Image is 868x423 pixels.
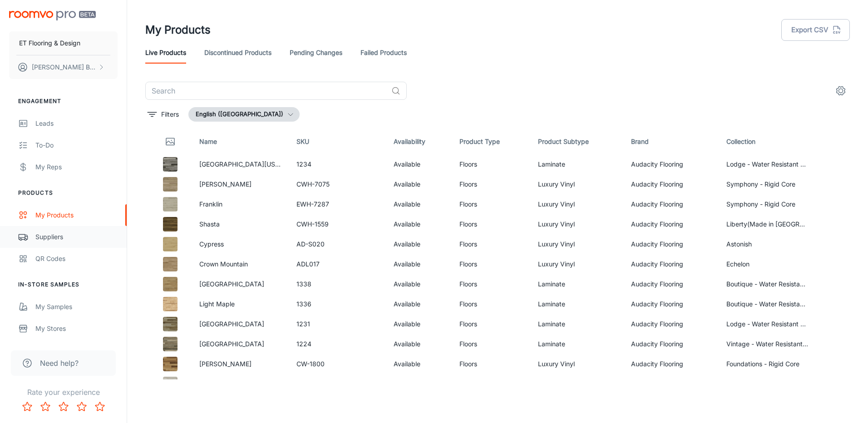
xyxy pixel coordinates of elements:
[9,11,96,20] img: Roomvo PRO Beta
[289,354,386,374] td: CW-1800
[624,274,719,294] td: Audacity Flooring
[35,210,118,220] div: My Products
[386,174,453,194] td: Available
[624,194,719,214] td: Audacity Flooring
[624,234,719,254] td: Audacity Flooring
[386,274,453,294] td: Available
[35,324,118,334] div: My Stores
[624,294,719,314] td: Audacity Flooring
[452,194,531,214] td: Floors
[531,234,624,254] td: Luxury Vinyl
[719,314,816,334] td: Lodge - Water Resistant Laminate
[531,194,624,214] td: Luxury Vinyl
[199,179,282,189] p: [PERSON_NAME]
[289,254,386,274] td: ADL017
[386,214,453,234] td: Available
[54,398,73,416] button: Rate 3 star
[531,174,624,194] td: Luxury Vinyl
[624,129,719,154] th: Brand
[145,22,211,38] h1: My Products
[386,354,453,374] td: Available
[452,294,531,314] td: Floors
[452,314,531,334] td: Floors
[452,334,531,354] td: Floors
[452,214,531,234] td: Floors
[719,154,816,174] td: Lodge - Water Resistant Laminate
[290,42,342,64] a: Pending Changes
[719,294,816,314] td: Boutique - Water Resistant Laminate
[35,140,118,150] div: To-do
[289,214,386,234] td: CWH-1559
[386,129,453,154] th: Availability
[289,334,386,354] td: 1224
[199,279,282,289] p: [GEOGRAPHIC_DATA]
[531,214,624,234] td: Luxury Vinyl
[386,234,453,254] td: Available
[719,274,816,294] td: Boutique - Water Resistant Laminate
[91,398,109,416] button: Rate 5 star
[35,162,118,172] div: My Reps
[531,129,624,154] th: Product Subtype
[32,62,96,72] p: [PERSON_NAME] Brandoline
[199,359,282,369] p: [PERSON_NAME]
[18,398,36,416] button: Rate 1 star
[781,19,850,41] button: Export CSV
[624,374,719,394] td: Audacity Flooring
[719,334,816,354] td: Vintage - Water Resistant Laminate
[192,129,289,154] th: Name
[73,398,91,416] button: Rate 4 star
[199,199,282,209] p: Franklin
[452,274,531,294] td: Floors
[624,254,719,274] td: Audacity Flooring
[452,154,531,174] td: Floors
[386,154,453,174] td: Available
[531,154,624,174] td: Laminate
[36,398,54,416] button: Rate 2 star
[719,194,816,214] td: Symphony - Rigid Core
[386,334,453,354] td: Available
[386,314,453,334] td: Available
[199,219,282,229] p: Shasta
[145,107,181,122] button: filter
[289,294,386,314] td: 1336
[624,314,719,334] td: Audacity Flooring
[386,254,453,274] td: Available
[452,254,531,274] td: Floors
[199,339,282,349] p: [GEOGRAPHIC_DATA]
[531,334,624,354] td: Laminate
[145,82,388,100] input: Search
[145,42,186,64] a: Live Products
[386,294,453,314] td: Available
[199,259,282,269] p: Crown Mountain
[289,194,386,214] td: EWH-7287
[452,354,531,374] td: Floors
[832,82,850,100] button: settings
[19,38,80,48] p: ET Flooring & Design
[9,31,118,55] button: ET Flooring & Design
[289,154,386,174] td: 1234
[531,354,624,374] td: Luxury Vinyl
[452,129,531,154] th: Product Type
[719,129,816,154] th: Collection
[35,118,118,128] div: Leads
[289,274,386,294] td: 1338
[531,274,624,294] td: Laminate
[35,302,118,312] div: My Samples
[35,232,118,242] div: Suppliers
[452,174,531,194] td: Floors
[719,254,816,274] td: Echelon
[531,374,624,394] td: Luxury Vinyl
[386,194,453,214] td: Available
[452,234,531,254] td: Floors
[161,109,179,119] p: Filters
[199,159,282,169] p: [GEOGRAPHIC_DATA][US_STATE]
[624,214,719,234] td: Audacity Flooring
[9,55,118,79] button: [PERSON_NAME] Brandoline
[624,354,719,374] td: Audacity Flooring
[199,239,282,249] p: Cypress
[204,42,271,64] a: Discontinued Products
[289,174,386,194] td: CWH-7075
[199,379,282,389] p: [PERSON_NAME]
[719,214,816,234] td: Liberty(Made in [GEOGRAPHIC_DATA]) - Rigid Core
[289,129,386,154] th: SKU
